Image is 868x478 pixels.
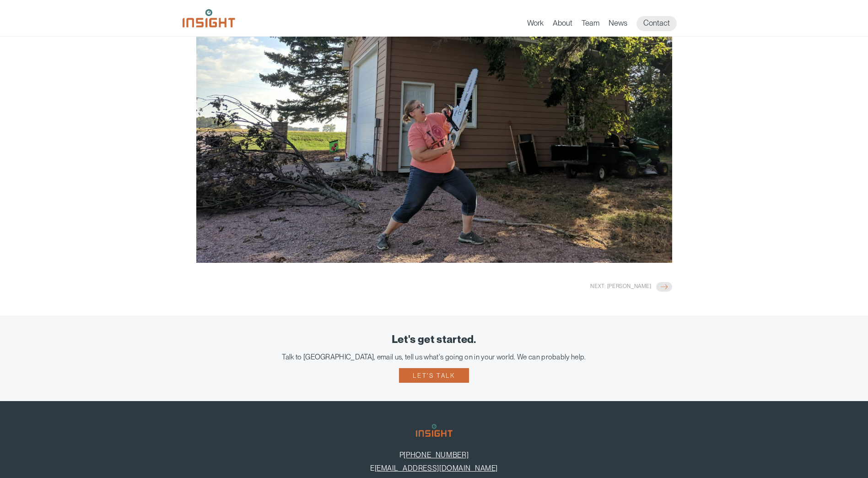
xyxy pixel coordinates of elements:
img: Insight Marketing Design [416,424,453,437]
nav: primary navigation menu [527,16,686,31]
span: Next: [PERSON_NAME] [448,282,651,293]
a: About [553,18,572,31]
div: Talk to [GEOGRAPHIC_DATA], email us, tell us what's going on in your world. We can probably help. [14,353,854,361]
p: P [14,451,854,459]
img: Insight Marketing Design [183,9,235,27]
a: Let's talk [399,368,469,383]
a: [PHONE_NUMBER] [404,451,469,459]
a: News [609,18,627,31]
a: Work [527,18,544,31]
p: E [14,464,854,473]
div: Let's get started. [14,334,854,346]
a: Next: [PERSON_NAME] [443,282,672,293]
a: Team [582,18,599,31]
a: [EMAIL_ADDRESS][DOMAIN_NAME] [375,464,498,473]
a: Contact [636,16,677,31]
